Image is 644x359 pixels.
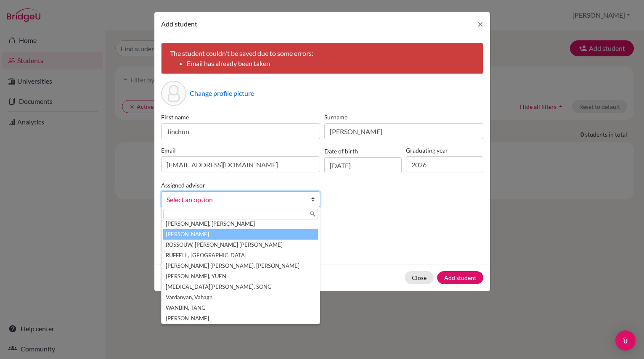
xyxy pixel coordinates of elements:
[161,146,320,155] label: Email
[163,282,318,292] li: [MEDICAL_DATA][PERSON_NAME], SONG
[161,221,483,231] p: Parents
[161,181,205,190] label: Assigned advisor
[161,43,483,74] div: The student couldn't be saved due to some errors:
[163,229,318,240] li: [PERSON_NAME]
[163,313,318,324] li: [PERSON_NAME]
[187,58,474,69] li: Email has already been taken
[163,250,318,261] li: RUFFELL, [GEOGRAPHIC_DATA]
[324,113,483,121] label: Surname
[471,12,490,36] button: Close
[324,147,358,156] label: Date of birth
[163,292,318,303] li: Vardanyan, Vahagn
[324,157,402,173] input: dd/mm/yyyy
[167,194,304,205] span: Select an option
[163,240,318,250] li: ROSSOUW, [PERSON_NAME] [PERSON_NAME]
[163,219,318,229] li: [PERSON_NAME], [PERSON_NAME]
[163,271,318,282] li: [PERSON_NAME], YUEN
[405,271,434,284] button: Close
[477,18,483,30] span: ×
[406,146,483,155] label: Graduating year
[163,303,318,313] li: WANBIN, TANG
[437,271,483,284] button: Add student
[163,261,318,271] li: [PERSON_NAME] [PERSON_NAME], [PERSON_NAME]
[161,81,186,106] div: Profile picture
[161,113,320,121] label: First name
[615,330,636,351] div: Open Intercom Messenger
[161,20,197,28] span: Add student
